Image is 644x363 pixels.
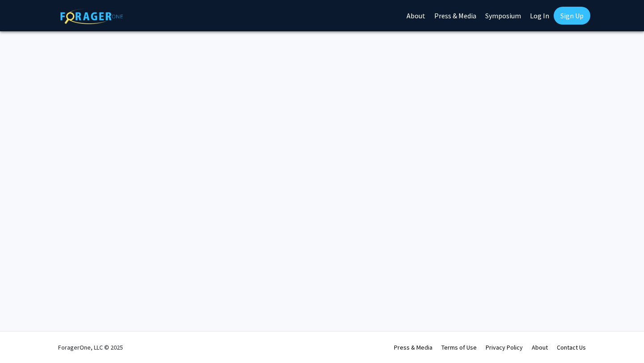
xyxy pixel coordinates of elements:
a: Terms of Use [441,343,477,351]
a: Privacy Policy [486,343,523,351]
a: Contact Us [557,343,586,351]
div: ForagerOne, LLC © 2025 [58,332,123,363]
a: Sign Up [554,7,590,25]
a: About [532,343,548,351]
a: Press & Media [394,343,432,351]
img: ForagerOne Logo [60,8,123,24]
